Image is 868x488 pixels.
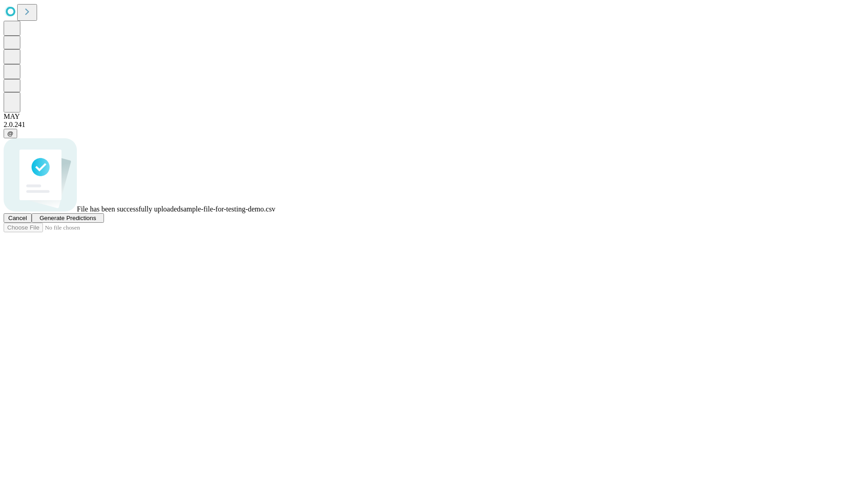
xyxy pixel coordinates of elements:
button: Generate Predictions [32,213,104,223]
span: Generate Predictions [39,215,96,221]
button: @ [4,129,17,138]
span: @ [7,130,14,137]
span: Cancel [8,215,27,221]
div: 2.0.241 [4,121,864,129]
span: sample-file-for-testing-demo.csv [180,205,275,213]
span: File has been successfully uploaded [77,205,180,213]
div: MAY [4,113,864,121]
button: Cancel [4,213,32,223]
